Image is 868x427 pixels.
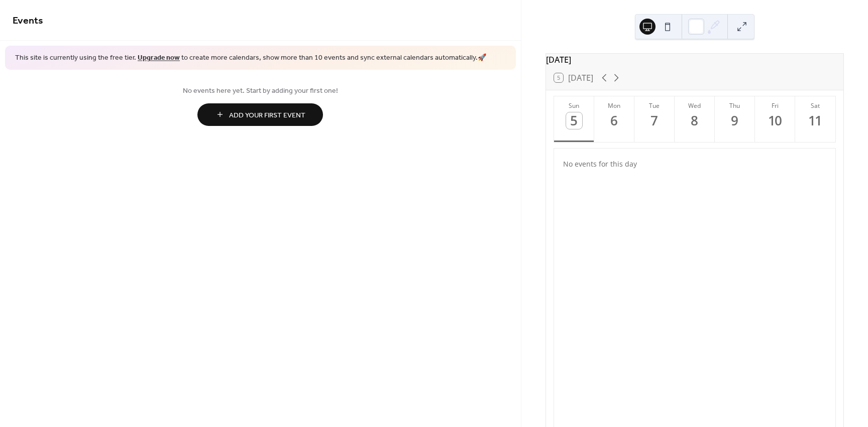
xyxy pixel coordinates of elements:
[566,112,583,129] div: 5
[755,96,795,142] button: Fri10
[758,101,792,110] div: Fri
[555,152,834,176] div: No events for this day
[606,112,623,129] div: 6
[13,11,43,31] span: Events
[798,101,832,110] div: Sat
[675,96,715,142] button: Wed8
[715,96,755,142] button: Thu9
[807,112,824,129] div: 11
[646,112,663,129] div: 7
[197,103,323,126] button: Add Your First Event
[229,110,305,120] span: Add Your First Event
[637,101,672,110] div: Tue
[15,53,486,63] span: This site is currently using the free tier. to create more calendars, show more than 10 events an...
[13,85,508,96] span: No events here yet. Start by adding your first one!
[718,101,752,110] div: Thu
[138,51,180,65] a: Upgrade now
[678,101,712,110] div: Wed
[546,54,843,66] div: [DATE]
[727,112,743,129] div: 9
[557,101,591,110] div: Sun
[554,96,594,142] button: Sun5
[13,103,508,126] a: Add Your First Event
[767,112,784,129] div: 10
[687,112,703,129] div: 8
[597,101,631,110] div: Mon
[795,96,835,142] button: Sat11
[634,96,675,142] button: Tue7
[594,96,634,142] button: Mon6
